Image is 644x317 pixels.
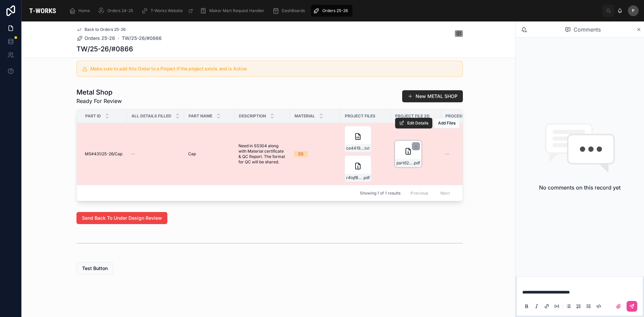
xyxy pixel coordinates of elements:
span: DashBoards [282,8,305,13]
span: Showing 1 of 1 results [360,191,400,196]
span: -- [445,151,449,157]
span: Process Type [445,113,476,119]
span: P [632,8,635,13]
span: .txt [364,146,370,151]
button: Edit Details [395,118,432,128]
a: Orders 25-26 [76,35,115,42]
span: Orders 24-25 [107,8,133,13]
span: MS#431/25-26/Cap [85,151,122,157]
h2: No comments on this record yet [539,183,621,192]
span: Part ID [85,113,101,119]
span: Orders 25-26 [322,8,348,13]
span: Home [78,8,90,13]
span: Maker Mart Request Handler [209,8,264,13]
span: Back to Orders 25-26 [85,27,126,32]
h1: Metal Shop [76,88,122,97]
a: Orders 24-25 [96,5,138,17]
span: Test Button [82,265,108,272]
span: Cap [188,151,196,157]
a: T-Works Website [139,5,197,17]
a: Maker Mart Request Handler [198,5,269,17]
span: All Details Filled [131,113,171,119]
span: .pdf [363,175,370,180]
button: Test Button [76,262,113,274]
div: SS [298,151,304,157]
span: Edit Details [407,120,428,126]
span: ce441919-b8a9-42fa-919f-a4f7ab4e1a43-part623453_X-Stand-TURNING [346,146,364,151]
h1: TW/25-26/#0866 [76,44,133,54]
button: Send Back To Under Design Review [76,212,167,224]
a: Home [67,5,95,17]
span: Description [239,113,266,119]
a: Back to Orders 25-26 [76,27,126,32]
button: Add Files [434,118,460,128]
img: App logo [27,5,58,16]
span: Add Files [438,120,455,126]
span: Material [294,113,315,119]
button: New METAL SHOP [402,90,463,102]
span: .pdf [413,160,420,166]
h5: Make sure to add this Order to a Project if the project exists and is Active [90,66,457,71]
a: DashBoards [270,5,310,17]
span: Orders 25-26 [85,35,115,42]
div: scrollable content [64,3,602,18]
span: r4tqfBovQ8msg7xUJG4r-part623453_X-Stand-TURNING [346,175,363,180]
span: Comments [574,25,601,34]
a: Orders 25-26 [311,5,353,17]
span: Ready For Review [76,97,122,105]
span: T-Works Website [151,8,183,13]
span: -- [131,151,135,157]
a: TW/25-26/#0866 [122,35,162,42]
span: Part Name [189,113,212,119]
span: Project Files [345,113,375,119]
span: Need in SS304 along with Material certificate & QC Report. The format for QC will be shared. [238,143,286,165]
span: part623453_X-Stand-TURNING [396,160,413,166]
span: Send Back To Under Design Review [82,215,162,221]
